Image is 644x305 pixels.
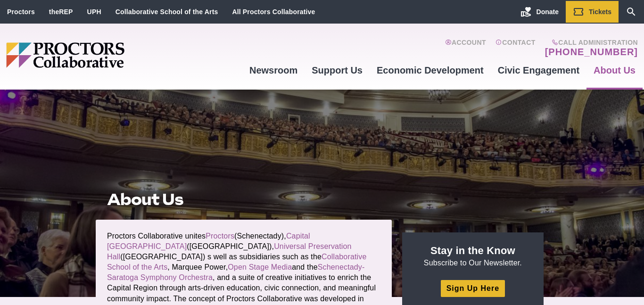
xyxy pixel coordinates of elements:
a: All Proctors Collaborative [232,8,315,16]
h1: About Us [107,190,380,208]
strong: Stay in the Know [430,245,515,256]
img: Proctors logo [6,42,197,68]
a: Newsroom [242,58,305,83]
a: Open Stage Media [228,263,292,271]
a: Search [619,1,644,23]
a: theREP [49,8,73,16]
a: Civic Engagement [491,58,586,83]
a: Support Us [305,58,370,83]
a: Proctors [7,8,35,16]
a: [PHONE_NUMBER] [545,46,638,58]
a: Contact [495,39,536,58]
span: Call Administration [542,39,638,46]
p: Subscribe to Our Newsletter. [413,244,532,268]
a: Donate [513,1,566,23]
a: Proctors [206,232,234,240]
span: Tickets [589,8,611,16]
a: Account [445,39,486,58]
a: Sign Up Here [441,280,505,297]
a: Collaborative School of the Arts [116,8,218,16]
span: Donate [537,8,559,16]
a: UPH [87,8,101,16]
a: Tickets [566,1,619,23]
a: Economic Development [370,58,491,83]
a: About Us [586,58,643,83]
